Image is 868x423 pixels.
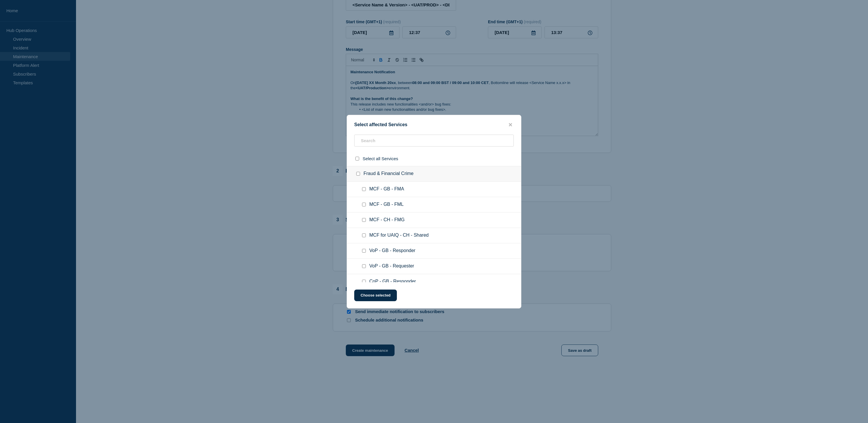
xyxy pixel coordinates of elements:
[347,166,521,182] div: Fraud & Financial Crime
[362,218,366,222] input: MCF - CH - FMG checkbox
[363,156,398,161] span: Select all Services
[362,264,366,268] input: VoP - GB - Requester checkbox
[369,279,416,285] span: CoP - GB - Responder
[369,202,404,208] span: MCF - GB - FML
[362,233,366,237] input: MCF for UAIQ - CH - Shared checkbox
[355,157,359,160] input: select all checkbox
[369,217,405,223] span: MCF - CH - FMG
[354,135,514,147] input: Search
[354,290,397,301] button: Choose selected
[347,122,521,128] div: Select affected Services
[369,248,415,254] span: VoP - GB - Responder
[362,280,366,283] input: CoP - GB - Responder checkbox
[369,263,414,269] span: VoP - GB - Requester
[507,122,514,128] button: close button
[369,233,428,238] span: MCF for UAIQ - CH - Shared
[362,249,366,253] input: VoP - GB - Responder checkbox
[356,172,360,176] input: Fraud & Financial Crime checkbox
[369,186,404,192] span: MCF - GB - FMA
[362,187,366,191] input: MCF - GB - FMA checkbox
[362,203,366,206] input: MCF - GB - FML checkbox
